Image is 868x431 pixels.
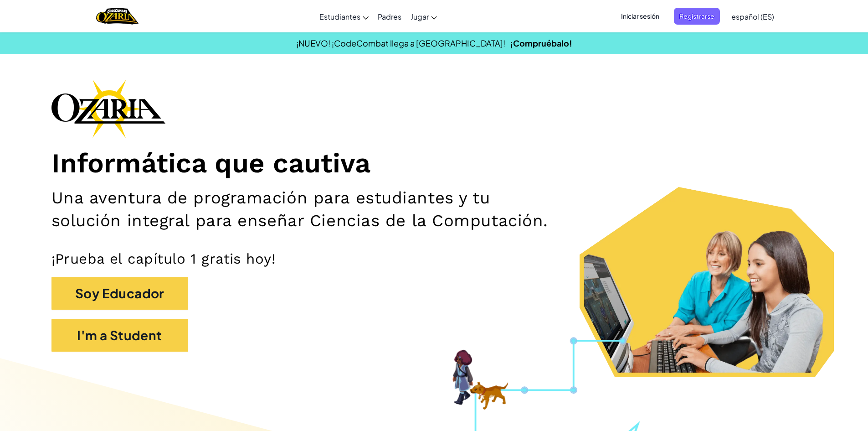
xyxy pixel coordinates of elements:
[406,4,442,29] a: Jugar
[96,7,139,26] a: Ozaria by CodeCombat logo
[510,38,572,48] a: ¡Compruébalo!
[96,7,139,26] img: Home
[51,79,165,138] img: Ozaria branding logo
[315,4,373,29] a: Estudiantes
[411,12,429,21] span: Jugar
[674,8,720,25] button: Registrarse
[727,4,779,29] a: español (ES)
[319,12,360,21] span: Estudiantes
[51,319,188,352] button: I'm a Student
[296,38,505,48] span: ¡NUEVO! ¡CodeCombat llega a [GEOGRAPHIC_DATA]!
[731,12,774,21] span: español (ES)
[51,147,817,180] h1: Informática que cautiva
[51,187,565,232] h2: Una aventura de programación para estudiantes y tu solución integral para enseñar Ciencias de la ...
[373,4,406,29] a: Padres
[51,250,817,268] p: ¡Prueba el capítulo 1 gratis hoy!
[51,277,188,310] button: Soy Educador
[616,8,665,25] button: Iniciar sesión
